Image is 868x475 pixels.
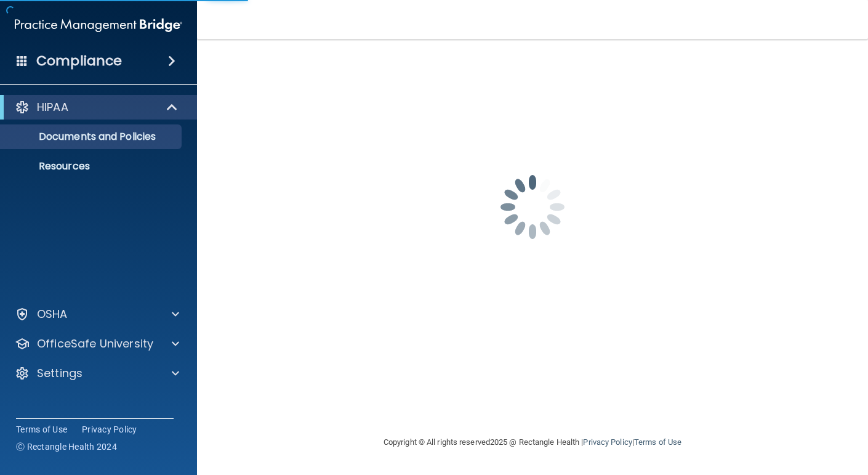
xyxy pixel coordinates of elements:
a: OSHA [15,307,179,322]
h4: Compliance [36,52,122,70]
img: spinner.e123f6fc.gif [471,145,594,269]
p: OfficeSafe University [37,336,153,351]
p: Documents and Policies [8,131,176,143]
p: Resources [8,160,176,173]
a: HIPAA [15,100,179,115]
span: Ⓒ Rectangle Health 2024 [16,440,117,453]
a: OfficeSafe University [15,336,179,351]
p: OSHA [37,307,68,322]
p: HIPAA [37,100,68,115]
a: Terms of Use [16,423,67,436]
p: Settings [37,366,82,381]
a: Terms of Use [634,437,681,447]
a: Privacy Policy [82,423,137,436]
a: Settings [15,366,179,381]
a: Privacy Policy [583,437,632,447]
div: Copyright © All rights reserved 2025 @ Rectangle Health | | [308,423,757,462]
img: PMB logo [15,13,182,38]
